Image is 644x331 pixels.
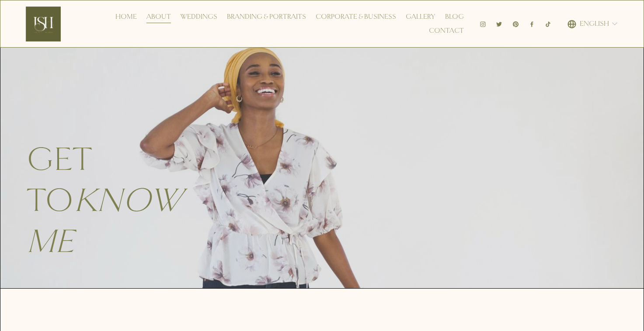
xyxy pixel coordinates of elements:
em: know me [26,180,188,262]
a: Home [115,10,137,24]
a: Contact [429,24,464,38]
a: Gallery [406,10,435,24]
a: Facebook [529,21,535,27]
span: Get to [26,139,188,262]
a: Blog [445,10,464,24]
span: English [580,17,609,30]
a: Branding & Portraits [227,10,306,24]
img: Ish Picturesque [26,7,61,41]
a: Weddings [181,10,217,24]
a: Twitter [496,21,502,27]
a: TikTok [545,21,551,27]
a: Instagram [480,21,486,27]
a: Corporate & Business [316,10,396,24]
div: language picker [567,17,619,31]
a: About [146,10,171,24]
a: Pinterest [512,21,519,27]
